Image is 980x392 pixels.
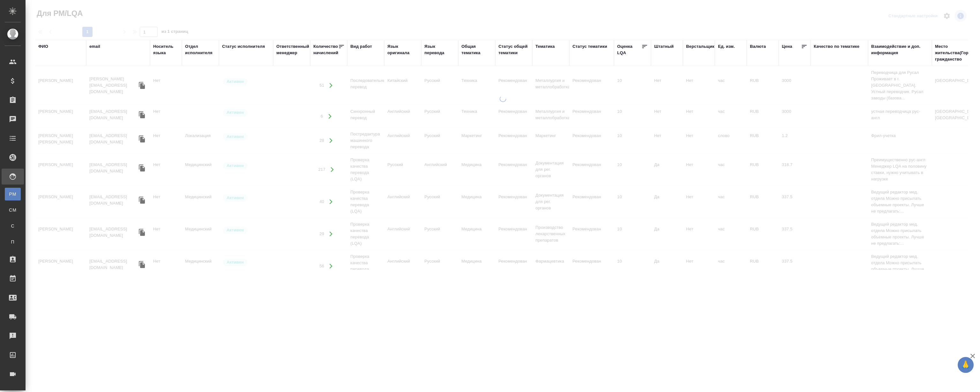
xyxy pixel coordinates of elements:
[325,79,338,92] button: Открыть работы
[137,228,147,237] button: Скопировать
[387,43,418,56] div: Язык оригинала
[137,195,147,205] button: Скопировать
[313,43,338,56] div: Количество начислений
[617,43,641,56] div: Оценка LQA
[782,43,792,50] div: Цена
[325,134,338,147] button: Открыть работы
[8,239,18,245] span: П
[137,163,147,173] button: Скопировать
[325,260,338,273] button: Открыть работы
[814,43,859,50] div: Качество по тематике
[5,220,21,232] a: С
[960,358,971,372] span: 🙏
[535,43,555,50] div: Тематика
[8,191,18,197] span: PM
[276,43,309,56] div: Ответственный менеджер
[958,357,974,373] button: 🙏
[654,43,674,50] div: Штатный
[871,43,929,56] div: Взаимодействие и доп. информация
[686,43,714,50] div: Верстальщик
[137,110,147,120] button: Скопировать
[137,260,147,269] button: Скопировать
[461,43,492,56] div: Общая тематика
[38,43,48,50] div: ФИО
[8,207,18,213] span: CM
[350,43,372,50] div: Вид работ
[325,228,338,241] button: Открыть работы
[185,43,216,56] div: Отдел исполнителя
[5,204,21,216] a: CM
[424,43,455,56] div: Язык перевода
[137,134,147,144] button: Скопировать
[750,43,766,50] div: Валюта
[8,223,18,229] span: С
[5,188,21,200] a: PM
[323,110,336,123] button: Открыть работы
[153,43,179,56] div: Носитель языка
[326,163,339,176] button: Открыть работы
[718,43,735,50] div: Ед. изм.
[498,43,529,56] div: Статус общей тематики
[137,81,147,90] button: Скопировать
[572,43,607,50] div: Статус тематики
[222,43,265,50] div: Статус исполнителя
[325,195,338,208] button: Открыть работы
[5,236,21,248] a: П
[89,43,100,50] div: email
